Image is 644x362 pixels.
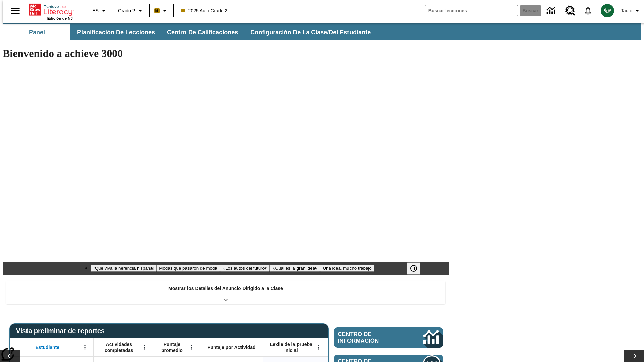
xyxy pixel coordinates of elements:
[407,262,427,275] div: Pausar
[220,265,270,272] button: Diapositiva 3 ¿Los autos del futuro?
[334,327,443,348] a: Centro de información
[186,342,196,352] button: Abrir menú
[320,265,374,272] button: Diapositiva 5 Una idea, mucho trabajo
[80,342,90,352] button: Abrir menú
[3,47,449,60] h1: Bienvenido a achieve 3000
[267,341,316,353] span: Lexile de la prueba inicial
[36,344,60,350] span: Estudiante
[155,6,159,15] span: B
[338,331,401,344] span: Centro de información
[118,7,135,14] span: Grado 2
[47,16,73,20] span: Edición de NJ
[162,24,244,40] button: Centro de calificaciones
[621,7,632,14] span: Tauto
[5,1,25,21] button: Abrir el menú lateral
[624,350,644,362] button: Carrusel de lecciones, seguir
[92,7,99,14] span: ES
[3,24,377,40] div: Subbarra de navegación
[3,23,641,40] div: Subbarra de navegación
[543,2,561,20] a: Centro de información
[314,342,324,352] button: Abrir menú
[207,344,255,350] span: Puntaje por Actividad
[115,5,147,17] button: Grado: Grado 2, Elige un grado
[618,5,644,17] button: Perfil/Configuración
[152,5,171,17] button: Boost El color de la clase es anaranjado claro. Cambiar el color de la clase.
[29,2,73,20] div: Portada
[16,327,108,335] span: Vista preliminar de reportes
[156,265,220,272] button: Diapositiva 2 Modas que pasaron de moda
[97,341,141,353] span: Actividades completadas
[270,265,320,272] button: Diapositiva 4 ¿Cuál es la gran idea?
[156,341,188,353] span: Puntaje promedio
[597,2,618,19] button: Escoja un nuevo avatar
[6,281,445,304] div: Mostrar los Detalles del Anuncio Dirigido a la Clase
[3,24,70,40] button: Panel
[579,2,597,19] a: Notificaciones
[425,5,518,16] input: Buscar campo
[181,7,228,14] span: 2025 Auto Grade 2
[139,342,149,352] button: Abrir menú
[89,5,111,17] button: Lenguaje: ES, Selecciona un idioma
[561,2,579,20] a: Centro de recursos, Se abrirá en una pestaña nueva.
[72,24,160,40] button: Planificación de lecciones
[168,285,283,292] p: Mostrar los Detalles del Anuncio Dirigido a la Clase
[91,265,156,272] button: Diapositiva 1 ¡Que viva la herencia hispana!
[601,4,614,17] img: avatar image
[407,262,420,275] button: Pausar
[245,24,376,40] button: Configuración de la clase/del estudiante
[29,3,73,16] a: Portada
